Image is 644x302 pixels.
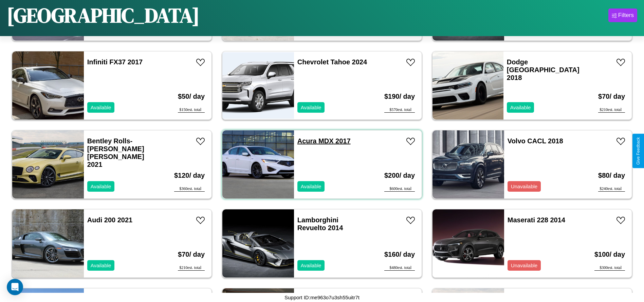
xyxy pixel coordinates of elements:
[511,261,537,270] p: Unavailable
[384,165,415,186] h3: $ 200 / day
[510,103,531,112] p: Available
[384,86,415,107] h3: $ 190 / day
[511,182,537,191] p: Unavailable
[7,279,23,295] div: Open Intercom Messenger
[297,58,367,66] a: Chevrolet Tahoe 2024
[598,86,625,107] h3: $ 70 / day
[178,244,205,265] h3: $ 70 / day
[618,12,634,19] div: Filters
[301,261,321,270] p: Available
[174,165,205,186] h3: $ 120 / day
[608,9,637,22] button: Filters
[636,137,641,165] div: Give Feedback
[297,137,351,145] a: Acura MDX 2017
[508,137,563,145] a: Volvo CACL 2018
[594,244,625,265] h3: $ 100 / day
[301,182,321,191] p: Available
[301,103,321,112] p: Available
[87,216,132,224] a: Audi 200 2021
[91,182,111,191] p: Available
[507,58,579,81] a: Dodge [GEOGRAPHIC_DATA] 2018
[87,58,143,66] a: Infiniti FX37 2017
[178,265,205,271] div: $ 210 est. total
[7,1,200,29] h1: [GEOGRAPHIC_DATA]
[384,265,415,271] div: $ 480 est. total
[384,107,415,113] div: $ 570 est. total
[87,137,144,168] a: Bentley Rolls-[PERSON_NAME] [PERSON_NAME] 2021
[284,293,360,302] p: Support ID: me963o7u3sh55uitr7t
[178,86,205,107] h3: $ 50 / day
[598,107,625,113] div: $ 210 est. total
[598,165,625,186] h3: $ 80 / day
[297,216,343,232] a: Lamborghini Revuelto 2014
[91,261,111,270] p: Available
[508,216,565,224] a: Maserati 228 2014
[598,186,625,192] div: $ 240 est. total
[384,186,415,192] div: $ 600 est. total
[594,265,625,271] div: $ 300 est. total
[91,103,111,112] p: Available
[178,107,205,113] div: $ 150 est. total
[384,244,415,265] h3: $ 160 / day
[174,186,205,192] div: $ 360 est. total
